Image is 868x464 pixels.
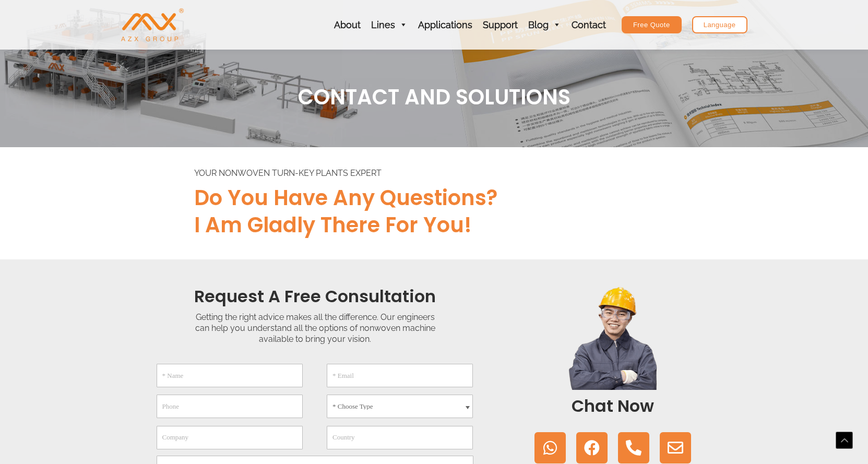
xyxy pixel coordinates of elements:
div: Getting the right advice makes all the difference. Our engineers can help you understand all the ... [142,312,489,344]
input: Company [157,426,303,449]
select: * Choose Type [327,395,473,418]
a: Free Quote [622,16,682,33]
input: * Name [157,364,303,387]
h2: Request a Free Consultation [142,285,489,307]
div: YOUR NONWOVEN TURN-KEY PLANTS EXPERT [194,168,727,179]
h2: Chat Now [499,395,727,417]
input: Phone [157,395,303,418]
h2: Do you have any questions? I am gladly there for you! [194,184,727,239]
img: contact us [561,285,665,390]
a: AZX Nonwoven Machine [121,19,184,29]
h1: CONTACT AND SOLUTIONS [142,84,727,111]
input: Country [327,426,473,449]
input: * Email [327,364,473,387]
a: Language [692,16,747,33]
